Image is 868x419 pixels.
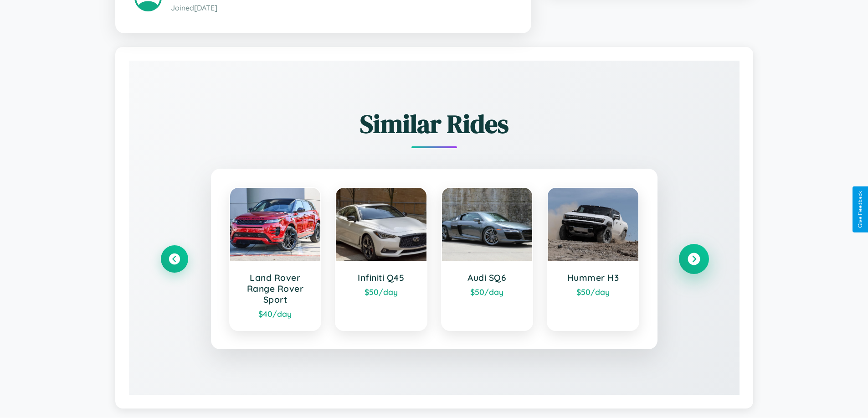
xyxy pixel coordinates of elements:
[171,1,512,15] p: Joined [DATE]
[345,287,417,297] div: $ 50 /day
[441,187,534,331] a: Audi SQ6$50/day
[229,187,322,331] a: Land Rover Range Rover Sport$40/day
[557,287,629,297] div: $ 50 /day
[857,191,863,228] div: Give Feedback
[239,272,312,305] h3: Land Rover Range Rover Sport
[547,187,639,331] a: Hummer H3$50/day
[239,309,312,319] div: $ 40 /day
[161,106,708,141] h2: Similar Rides
[451,287,524,297] div: $ 50 /day
[335,187,427,331] a: Infiniti Q45$50/day
[345,272,417,283] h3: Infiniti Q45
[557,272,629,283] h3: Hummer H3
[451,272,524,283] h3: Audi SQ6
